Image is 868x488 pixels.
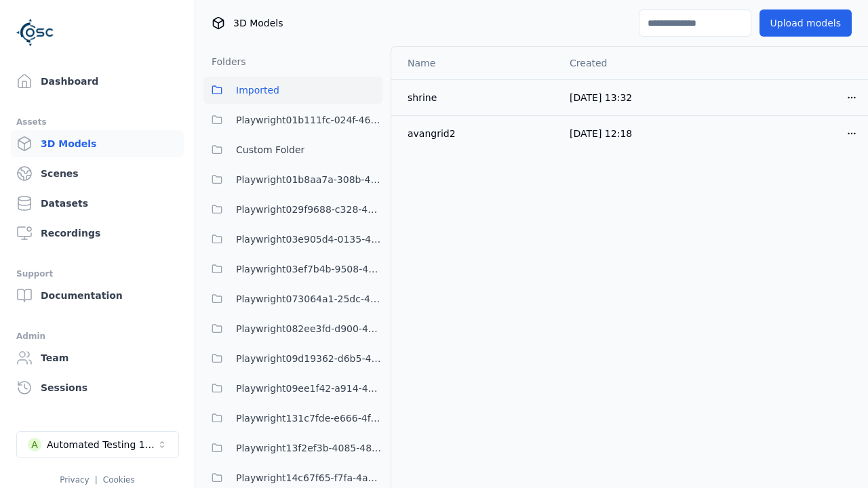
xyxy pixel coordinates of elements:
[570,92,632,103] span: [DATE] 13:32
[236,112,382,128] span: Playwright01b111fc-024f-466d-9bae-c06bfb571c6d
[11,190,184,217] a: Datasets
[11,220,184,247] a: Recordings
[203,256,382,283] button: Playwright03ef7b4b-9508-47f0-8afd-5e0ec78663fc
[203,166,382,193] button: Playwright01b8aa7a-308b-4bdf-94f5-f3ea618c1f40
[11,130,184,157] a: 3D Models
[203,55,246,68] h3: Folders
[203,375,382,402] button: Playwright09ee1f42-a914-43b3-abf1-e7ca57cf5f96
[203,434,382,462] button: Playwright13f2ef3b-4085-48b8-a429-2a4839ebbf05
[203,315,382,342] button: Playwright082ee3fd-d900-46a1-ac38-5b58dec680c1
[236,470,382,486] span: Playwright14c67f65-f7fa-4a69-9dce-fa9a259dcaa1
[16,328,178,344] div: Admin
[11,344,184,371] a: Team
[236,321,382,337] span: Playwright082ee3fd-d900-46a1-ac38-5b58dec680c1
[236,440,382,456] span: Playwright13f2ef3b-4085-48b8-a429-2a4839ebbf05
[236,231,382,247] span: Playwright03e905d4-0135-4922-94e2-0c56aa41bf04
[236,142,304,158] span: Custom Folder
[559,47,713,79] th: Created
[16,114,178,130] div: Assets
[11,160,184,187] a: Scenes
[236,410,382,426] span: Playwright131c7fde-e666-4f3e-be7e-075966dc97bc
[236,380,382,396] span: Playwright09ee1f42-a914-43b3-abf1-e7ca57cf5f96
[203,405,382,432] button: Playwright131c7fde-e666-4f3e-be7e-075966dc97bc
[203,77,382,104] button: Imported
[236,82,279,98] span: Imported
[203,196,382,223] button: Playwright029f9688-c328-482d-9c42-3b0c529f8514
[233,16,283,30] span: 3D Models
[236,261,382,277] span: Playwright03ef7b4b-9508-47f0-8afd-5e0ec78663fc
[408,91,548,104] div: shrine
[203,285,382,312] button: Playwright073064a1-25dc-42be-bd5d-9b023c0ea8dd
[236,171,382,188] span: Playwright01b8aa7a-308b-4bdf-94f5-f3ea618c1f40
[11,282,184,309] a: Documentation
[103,475,135,485] a: Cookies
[11,68,184,95] a: Dashboard
[236,350,382,367] span: Playwright09d19362-d6b5-4945-b4e5-b2ff4a555945
[391,47,559,79] th: Name
[95,475,98,485] span: |
[16,14,54,52] img: Logo
[236,201,382,218] span: Playwright029f9688-c328-482d-9c42-3b0c529f8514
[203,345,382,372] button: Playwright09d19362-d6b5-4945-b4e5-b2ff4a555945
[16,431,179,458] button: Select a workspace
[570,128,632,139] span: [DATE] 12:18
[203,226,382,253] button: Playwright03e905d4-0135-4922-94e2-0c56aa41bf04
[60,475,89,485] a: Privacy
[28,438,41,451] div: A
[203,136,382,163] button: Custom Folder
[203,106,382,134] button: Playwright01b111fc-024f-466d-9bae-c06bfb571c6d
[16,266,178,282] div: Support
[236,291,382,307] span: Playwright073064a1-25dc-42be-bd5d-9b023c0ea8dd
[408,127,548,140] div: avangrid2
[47,438,157,451] div: Automated Testing 1 - Playwright
[759,9,852,37] button: Upload models
[11,374,184,401] a: Sessions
